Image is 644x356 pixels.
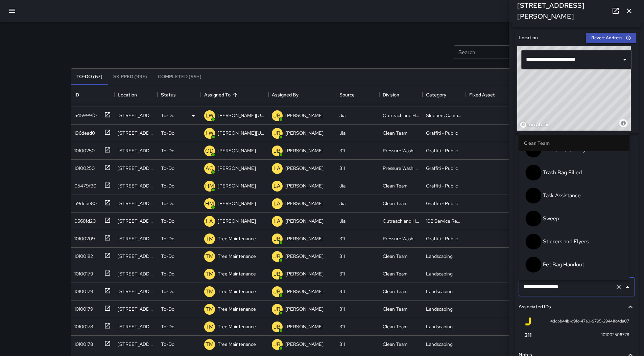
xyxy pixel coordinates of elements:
p: [PERSON_NAME] [218,182,256,189]
div: 311 [339,288,345,295]
div: Jia [339,112,345,119]
p: [PERSON_NAME] [218,200,256,207]
div: Clean Team [383,323,408,330]
div: 10100178 [72,338,93,348]
div: 135 Van Ness Avenue [118,270,154,277]
div: Sleepers Campers and Loiterers [426,112,462,119]
p: JB [273,235,281,243]
div: 49 South Van Ness Avenue [118,165,154,172]
p: LW [206,129,213,137]
div: Jia [339,218,345,224]
button: Completed (99+) [152,69,207,85]
p: TM [206,323,214,331]
div: Category [426,85,446,104]
div: 1355 Market Street [118,200,154,207]
div: 10100179 [72,303,93,312]
div: Landscaping [426,306,453,312]
div: Pressure Washing [383,147,419,154]
div: 545999f0 [72,109,97,119]
p: [PERSON_NAME] [218,165,256,172]
p: [PERSON_NAME] [218,218,256,224]
div: Jia [339,130,345,136]
p: LA [273,200,281,208]
span: Trash Bag Filled [543,169,624,177]
div: Pressure Washing [383,165,419,172]
p: Tree Maintenance [218,341,256,348]
p: To-Do [161,253,174,260]
div: 20 12th Street [118,253,154,260]
div: 10100250 [72,144,95,154]
div: Graffiti - Public [426,200,458,207]
p: TM [206,252,214,261]
span: Pet Bag Handout [543,261,624,269]
div: 34 Page Street [118,112,154,119]
div: 501 Van Ness Avenue [118,323,154,330]
span: Sweep [543,215,624,223]
div: Landscaping [426,253,453,260]
p: JB [273,323,281,331]
div: 311 [339,147,345,154]
div: Pressure Washing [383,235,419,242]
div: Graffiti - Public [426,182,458,189]
div: Clean Team [383,341,408,348]
p: LA [273,164,281,173]
p: [PERSON_NAME] [218,147,256,154]
div: Clean Team [383,288,408,295]
div: 590 Van Ness Avenue [118,218,154,224]
p: To-Do [161,130,174,136]
p: [PERSON_NAME] [285,288,324,295]
li: Clean Team [519,135,629,151]
div: Source [336,85,379,104]
div: ID [71,85,114,104]
p: JB [273,252,281,261]
div: Fixed Asset [469,85,495,104]
div: 196dead0 [72,127,95,136]
div: 311 [339,341,345,348]
p: [PERSON_NAME] [285,200,324,207]
p: Tree Maintenance [218,253,256,260]
div: Graffiti - Public [426,147,458,154]
div: Landscaping [426,288,453,295]
p: [PERSON_NAME] [285,182,324,189]
div: Clean Team [383,306,408,312]
span: Stickers and Flyers [543,238,624,246]
p: [PERSON_NAME] [285,306,324,312]
div: Graffiti - Public [426,165,458,172]
div: Outreach and Hospitality [383,112,419,119]
div: b9ddbe80 [72,197,97,207]
div: Landscaping [426,270,453,277]
div: Fixed Asset [466,85,509,104]
div: Category [423,85,466,104]
button: Sort [231,90,240,99]
div: 10100182 [72,250,93,260]
div: 10100209 [72,232,95,242]
p: TM [206,305,214,313]
div: Assigned By [268,85,336,104]
div: 05479f30 [72,180,96,189]
p: [PERSON_NAME] [285,165,324,172]
p: Tree Maintenance [218,235,256,242]
p: JB [273,305,281,313]
div: 301 Grove Street [118,130,154,136]
p: To-Do [161,288,174,295]
div: Jia [339,200,345,207]
p: JB [273,340,281,349]
div: Assigned By [272,85,299,104]
div: 1515 Market Street [118,288,154,295]
p: JB [273,288,281,296]
p: TM [206,235,214,243]
p: AO [206,164,214,173]
p: To-Do [161,165,174,172]
p: [PERSON_NAME] [285,147,324,154]
p: To-Do [161,270,174,277]
div: 53 Oak Street [118,147,154,154]
div: 10100250 [72,162,95,172]
span: Task Assistance [543,192,624,200]
p: TM [206,270,214,278]
div: 311 [339,235,345,242]
div: 10100179 [72,268,93,277]
div: 0568fd20 [72,215,96,224]
div: Landscaping [426,341,453,348]
div: Outreach and Hospitality [383,218,419,224]
div: 311 [339,270,345,277]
